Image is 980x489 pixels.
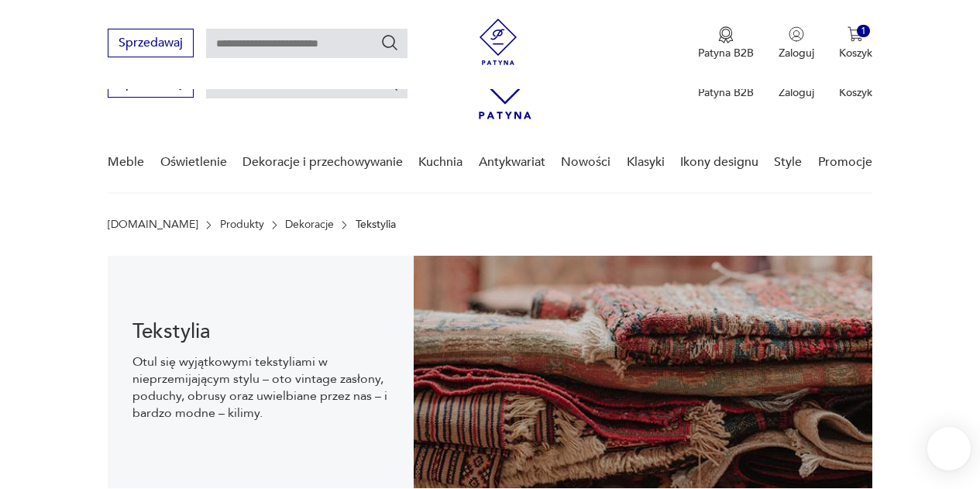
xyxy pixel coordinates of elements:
button: Zaloguj [779,26,814,60]
img: Ikona koszyka [848,26,863,42]
a: Nowości [561,133,610,192]
a: Promocje [818,133,872,192]
button: Patyna B2B [698,26,754,60]
p: Zaloguj [779,46,814,60]
button: Sprzedawaj [108,29,194,57]
img: 48f99acd0804ce3b12bd850a7f0f7b10.jpg [414,256,872,488]
img: Patyna - sklep z meblami i dekoracjami vintage [475,19,521,65]
p: Koszyk [839,46,872,60]
a: Ikona medaluPatyna B2B [698,26,754,60]
a: Dekoracje i przechowywanie [242,133,403,192]
a: Meble [108,133,144,192]
button: 1Koszyk [839,26,872,60]
p: Koszyk [839,85,872,100]
p: Zaloguj [779,85,814,100]
a: [DOMAIN_NAME] [108,219,198,231]
p: Patyna B2B [698,46,754,60]
button: Szukaj [380,33,399,52]
h1: Tekstylia [132,322,389,341]
a: Antykwariat [479,133,545,192]
iframe: Smartsupp widget button [927,427,971,470]
a: Produkty [220,219,264,231]
p: Patyna B2B [698,85,754,100]
a: Sprzedawaj [108,79,194,90]
a: Ikony designu [680,133,758,192]
p: Otul się wyjątkowymi tekstyliami w nieprzemijającym stylu – oto vintage zasłony, poduchy, obrusy ... [132,353,389,422]
img: Ikona medalu [718,26,734,43]
a: Dekoracje [285,219,334,231]
img: Ikonka użytkownika [789,26,804,42]
p: Tekstylia [356,219,396,231]
a: Oświetlenie [160,133,227,192]
a: Sprzedawaj [108,39,194,50]
a: Kuchnia [418,133,462,192]
a: Style [774,133,802,192]
a: Klasyki [627,133,665,192]
div: 1 [857,25,870,38]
